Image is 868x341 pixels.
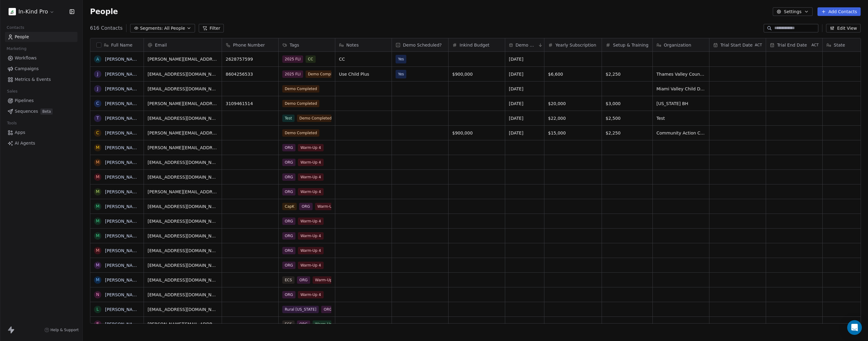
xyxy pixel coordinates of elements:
a: [PERSON_NAME] [105,233,141,238]
div: Trial End DateACT [766,38,822,51]
span: Pipelines [15,97,34,104]
a: Help & Support [44,328,79,332]
div: M [96,277,100,283]
span: 3109461514 [226,100,275,107]
div: M [96,262,100,268]
span: [DATE] [509,86,540,92]
div: Demo Scheduled? [392,38,448,51]
div: M [96,218,100,224]
span: [PERSON_NAME][EMAIL_ADDRESS][PERSON_NAME][DOMAIN_NAME] [148,145,218,151]
a: [PERSON_NAME] [105,175,141,180]
div: Trial Start DateACT [709,38,766,51]
span: Metrics & Events [15,76,51,83]
span: Test [656,115,705,121]
div: L [96,306,99,313]
div: J [97,85,98,92]
span: Yes [398,56,404,62]
span: [EMAIL_ADDRESS][DOMAIN_NAME] [148,174,218,180]
div: C [96,130,99,136]
span: Phone Number [233,42,265,48]
span: [EMAIL_ADDRESS][DOMAIN_NAME] [148,306,218,313]
span: Demo Completed [282,85,319,93]
span: [EMAIL_ADDRESS][DOMAIN_NAME] [148,277,218,283]
button: Settings [773,7,812,16]
button: Filter [199,24,224,32]
span: Tools [4,119,19,128]
a: [PERSON_NAME] [105,72,141,77]
div: M [96,203,100,210]
span: [DATE] [509,115,540,121]
span: [EMAIL_ADDRESS][DOMAIN_NAME] [148,218,218,224]
span: Apps [15,129,25,136]
span: In-Kind Pro [18,8,48,16]
a: Workflows [5,53,77,63]
span: [US_STATE] BH [656,100,705,107]
span: AI Agents [15,140,35,146]
span: People [15,34,29,40]
span: ORG [282,218,295,225]
span: ORG [299,203,312,210]
a: [PERSON_NAME] [105,322,141,327]
span: Demo Completed [282,100,319,107]
span: [EMAIL_ADDRESS][DOMAIN_NAME] [148,159,218,165]
span: ORG [282,262,295,269]
span: Warm-Up 4 [298,188,323,195]
span: Organization [664,42,691,48]
span: 2025 FLI [282,70,303,78]
span: Marketing [4,44,29,53]
span: Community Action Council [656,130,705,136]
span: $2,250 [606,130,649,136]
span: ACT [811,43,819,47]
span: Demo Completed [282,129,319,137]
div: M [96,174,100,180]
span: [DATE] [509,56,540,62]
span: [EMAIL_ADDRESS][DOMAIN_NAME] [148,115,218,121]
div: E [96,321,99,327]
a: Campaigns [5,64,77,74]
a: [PERSON_NAME] [105,101,141,106]
a: [PERSON_NAME] [105,263,141,268]
span: Email [155,42,167,48]
span: Miami Valley Child Development Centers [656,86,705,92]
span: $2,500 [606,115,649,121]
span: ORG [282,159,295,166]
div: M [96,247,100,254]
span: State [834,42,845,48]
span: $3,000 [606,100,649,107]
span: Warm-Up 4 [298,262,323,269]
span: $2,250 [606,71,649,77]
span: Trial End Date [777,42,807,48]
span: 2025 FLI [282,55,303,63]
div: Inkind Budget [449,38,505,51]
span: Warm-Up 4 [315,203,340,210]
div: M [96,159,100,165]
span: [PERSON_NAME][EMAIL_ADDRESS][PERSON_NAME][DOMAIN_NAME] [148,321,218,327]
span: 2628757599 [226,56,275,62]
button: Add Contacts [817,7,861,16]
span: ORG [282,232,295,240]
a: [PERSON_NAME] [105,145,141,150]
a: AI Agents [5,138,77,148]
a: [PERSON_NAME] [105,307,141,312]
span: Warm-Up 4 [298,232,323,240]
div: Full Name [90,38,144,51]
span: ECS [282,276,295,284]
span: Trial Start Date [720,42,753,48]
a: [PERSON_NAME] [105,86,141,91]
a: [PERSON_NAME] De [PERSON_NAME] [105,204,185,209]
a: [PERSON_NAME] [105,57,141,62]
div: Tags [279,38,335,51]
span: Yearly Subscription [555,42,596,48]
div: Organization [653,38,709,51]
span: [DATE] [509,130,540,136]
span: $6,600 [548,71,598,77]
div: M [96,144,100,151]
span: Warm-Up 4 [298,173,323,181]
button: Edit View [826,24,861,32]
div: J [97,71,98,77]
span: Notes [346,42,359,48]
span: $900,000 [452,130,501,136]
span: Segments: [140,25,163,32]
span: Sequences [15,108,38,115]
a: [PERSON_NAME] [105,116,141,121]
